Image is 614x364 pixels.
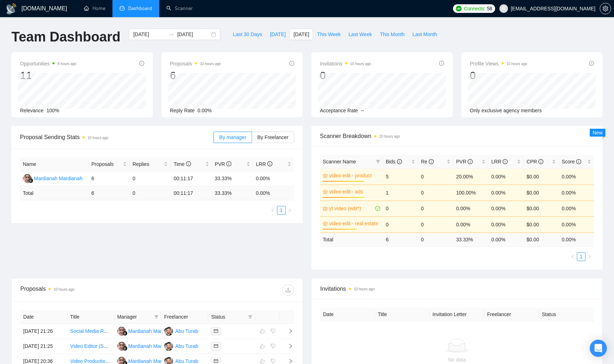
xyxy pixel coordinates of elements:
[117,358,177,364] a: MMMardianah Mardianah
[418,185,453,201] td: 0
[154,315,158,319] span: filter
[456,6,462,11] img: upwork-logo.png
[20,324,67,339] td: [DATE] 21:26
[130,171,171,186] td: 0
[585,252,594,261] li: Next Page
[133,30,166,38] input: Start date
[219,134,246,140] span: By manager
[491,159,508,164] span: LRR
[277,206,285,214] a: 1
[20,310,67,324] th: Date
[313,29,344,40] button: This Week
[67,339,115,354] td: Video Editor (Short-Form, Long-form, Ads, & Social)
[20,59,76,68] span: Opportunities
[585,252,594,261] button: right
[170,69,221,82] div: 6
[282,284,294,296] button: download
[559,185,594,201] td: 0.00%
[200,62,221,66] time: 10 hours ago
[122,331,127,336] img: gigradar-bm.png
[70,343,185,349] a: Video Editor (Short-Form, Long-form, Ads, & Social)
[418,168,453,185] td: 0
[429,159,434,164] span: info-circle
[507,62,527,66] time: 10 hours ago
[175,327,198,335] div: Abu Turab
[421,159,434,164] span: Re
[266,29,290,40] button: [DATE]
[439,61,444,66] span: info-circle
[418,232,453,246] td: 0
[397,159,402,164] span: info-circle
[412,30,437,38] span: Last Month
[456,159,473,164] span: PVR
[89,157,130,171] th: Proposals
[487,5,492,13] span: 58
[20,339,67,354] td: [DATE] 21:25
[28,178,33,183] img: gigradar-bm.png
[320,132,594,141] span: Scanner Breakdown
[484,308,539,321] th: Freelancer
[323,206,328,211] span: crown
[376,29,408,40] button: This Month
[527,159,543,164] span: CPR
[383,216,418,232] td: 0
[282,344,293,349] span: right
[175,342,198,350] div: Abu Turab
[568,252,577,261] button: left
[383,185,418,201] td: 1
[329,220,379,227] a: video edit - real estate
[177,30,210,38] input: End date
[600,6,611,11] a: setting
[329,205,374,212] a: yt video (edit*)
[348,30,372,38] span: Last Week
[233,30,262,38] span: Last 30 Days
[166,5,193,11] a: searchScanner
[524,185,559,201] td: $0.00
[559,201,594,216] td: 0.00%
[559,216,594,232] td: 0.00%
[488,232,524,246] td: 0.00 %
[212,186,253,200] td: 33.33 %
[589,61,594,66] span: info-circle
[488,185,524,201] td: 0.00%
[380,30,404,38] span: This Month
[20,108,44,113] span: Relevance
[354,287,374,291] time: 10 hours ago
[282,329,293,334] span: right
[470,69,527,82] div: 0
[559,168,594,185] td: 0.00%
[593,130,603,136] span: New
[570,255,575,259] span: left
[257,134,288,140] span: By Freelancer
[20,157,89,171] th: Name
[132,160,162,168] span: Replies
[577,253,585,261] a: 1
[429,308,484,321] th: Invitation Letter
[120,6,125,11] span: dashboard
[524,216,559,232] td: $0.00
[46,108,59,113] span: 100%
[501,6,506,11] span: user
[320,308,375,321] th: Date
[568,252,577,261] li: Previous Page
[89,171,130,186] td: 6
[453,185,489,201] td: 100.00%
[453,201,489,216] td: 0.00%
[524,232,559,246] td: $ 0.00
[117,342,126,351] img: MM
[170,108,195,113] span: Reply Rate
[488,201,524,216] td: 0.00%
[212,171,253,186] td: 33.33%
[248,315,252,319] span: filter
[323,159,356,164] span: Scanner Name
[320,284,594,293] span: Invitations
[23,174,32,183] img: MM
[91,160,121,168] span: Proposals
[186,161,191,166] span: info-circle
[590,340,607,357] div: Open Intercom Messenger
[20,186,89,200] td: Total
[253,171,294,186] td: 0.00%
[256,161,272,167] span: LRR
[271,208,275,212] span: left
